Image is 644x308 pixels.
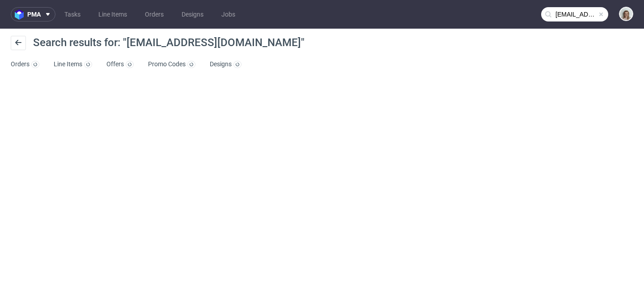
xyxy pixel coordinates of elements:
a: Jobs [216,7,241,21]
a: Offers [106,57,134,72]
a: Line Items [93,7,132,21]
img: logo [15,9,27,20]
a: Orders [11,57,39,72]
a: Orders [140,7,169,21]
span: pma [27,11,41,17]
span: Search results for: "[EMAIL_ADDRESS][DOMAIN_NAME]" [33,36,305,49]
img: Monika Poźniak [620,8,632,20]
a: Promo Codes [148,57,195,72]
a: Designs [210,57,241,72]
a: Line Items [54,57,92,72]
a: Tasks [59,7,86,21]
button: pma [11,7,55,21]
a: Designs [176,7,209,21]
